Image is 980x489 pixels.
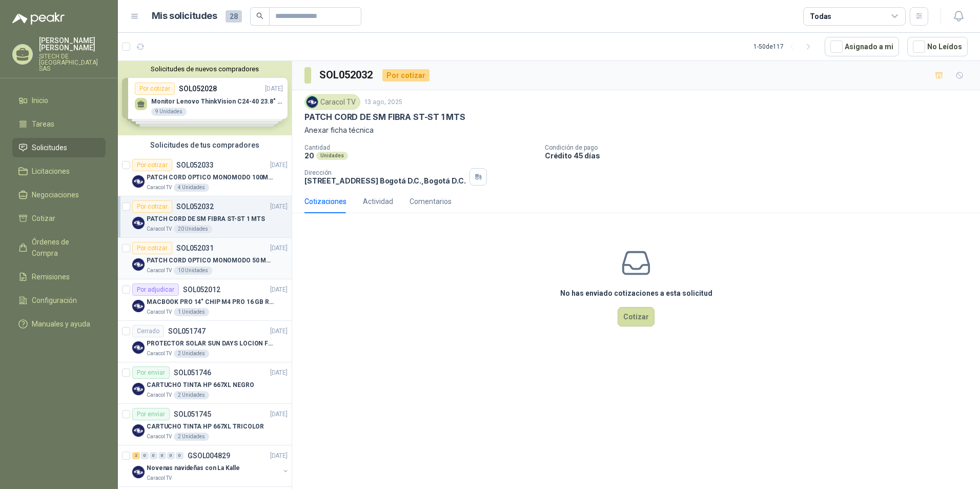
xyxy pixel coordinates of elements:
div: 0 [176,452,183,459]
a: 2 0 0 0 0 0 GSOL004829[DATE] Company LogoNovenas navideñas con La KalleCaracol TV [132,450,290,482]
p: Caracol TV [147,433,172,441]
a: Órdenes de Compra [12,232,106,263]
div: Solicitudes de nuevos compradoresPor cotizarSOL052028[DATE] Monitor Lenovo ThinkVision C24-40 23.... [118,61,292,135]
span: 28 [226,10,242,23]
p: Caracol TV [147,225,172,233]
p: [DATE] [270,160,288,170]
p: [STREET_ADDRESS] Bogotá D.C. , Bogotá D.C. [304,176,465,185]
p: Anexar ficha técnica [304,125,968,136]
div: Por enviar [132,366,170,379]
span: Licitaciones [32,166,70,177]
div: Unidades [316,152,348,160]
div: 0 [167,452,175,459]
p: PATCH CORD DE SM FIBRA ST-ST 1 MTS [304,112,465,123]
p: [DATE] [270,243,288,253]
img: Company Logo [132,466,145,478]
p: Caracol TV [147,267,172,275]
p: Cantidad [304,144,537,151]
div: Por enviar [132,408,170,420]
span: Negociaciones [32,189,79,200]
a: Licitaciones [12,161,106,181]
p: Caracol TV [147,391,172,399]
a: Inicio [12,91,106,110]
div: Cotizaciones [304,196,346,207]
p: Dirección [304,169,465,176]
img: Company Logo [132,217,145,229]
p: SOL052033 [176,161,214,169]
p: [PERSON_NAME] [PERSON_NAME] [39,37,106,51]
a: Tareas [12,114,106,134]
p: [DATE] [270,327,288,336]
p: [DATE] [270,285,288,295]
h3: SOL052032 [319,67,374,83]
p: CARTUCHO TINTA HP 667XL TRICOLOR [147,422,264,432]
a: Por adjudicarSOL052012[DATE] Company LogoMACBOOK PRO 14" CHIP M4 PRO 16 GB RAM 1TBCaracol TV1 Uni... [118,279,292,321]
div: 2 Unidades [174,391,209,399]
a: Solicitudes [12,138,106,157]
p: SOL052031 [176,244,214,252]
div: Por cotizar [132,242,172,254]
p: SITECH DE [GEOGRAPHIC_DATA] SAS [39,53,106,72]
img: Company Logo [132,424,145,437]
a: Manuales y ayuda [12,314,106,334]
span: Cotizar [32,213,55,224]
p: GSOL004829 [188,452,230,459]
div: Por cotizar [132,159,172,171]
div: 0 [150,452,157,459]
img: Company Logo [132,258,145,271]
span: search [256,12,263,19]
div: 0 [141,452,149,459]
img: Company Logo [132,341,145,354]
span: Inicio [32,95,48,106]
button: Solicitudes de nuevos compradores [122,65,288,73]
p: SOL052032 [176,203,214,210]
div: Actividad [363,196,393,207]
p: 20 [304,151,314,160]
p: Caracol TV [147,350,172,358]
p: PATCH CORD OPTICO MONOMODO 50 MTS [147,256,274,266]
p: [DATE] [270,410,288,419]
button: No Leídos [907,37,968,56]
div: Por cotizar [132,200,172,213]
p: Caracol TV [147,184,172,192]
div: 10 Unidades [174,267,212,275]
img: Company Logo [132,383,145,395]
div: Caracol TV [304,94,360,110]
div: Por cotizar [382,69,430,81]
p: SOL051745 [174,411,211,418]
a: Remisiones [12,267,106,287]
p: CARTUCHO TINTA HP 667XL NEGRO [147,380,254,390]
p: [DATE] [270,451,288,461]
div: 0 [158,452,166,459]
p: Crédito 45 días [545,151,976,160]
span: Tareas [32,118,54,130]
span: Manuales y ayuda [32,318,90,330]
a: Configuración [12,291,106,310]
h3: No has enviado cotizaciones a esta solicitud [560,288,712,299]
span: Configuración [32,295,77,306]
button: Cotizar [618,307,655,327]
div: 1 - 50 de 117 [753,38,816,55]
img: Company Logo [132,175,145,188]
a: Por cotizarSOL052031[DATE] Company LogoPATCH CORD OPTICO MONOMODO 50 MTSCaracol TV10 Unidades [118,238,292,279]
div: 2 Unidades [174,350,209,358]
div: 20 Unidades [174,225,212,233]
div: Todas [810,11,831,22]
p: Caracol TV [147,308,172,316]
span: Remisiones [32,271,70,282]
div: Por adjudicar [132,283,179,296]
p: SOL051746 [174,369,211,376]
div: 2 [132,452,140,459]
p: PATCH CORD DE SM FIBRA ST-ST 1 MTS [147,214,265,224]
p: MACBOOK PRO 14" CHIP M4 PRO 16 GB RAM 1TB [147,297,274,307]
a: Por enviarSOL051746[DATE] Company LogoCARTUCHO TINTA HP 667XL NEGROCaracol TV2 Unidades [118,362,292,404]
span: Órdenes de Compra [32,236,96,259]
p: Caracol TV [147,474,172,482]
p: 13 ago, 2025 [364,97,402,107]
p: PATCH CORD OPTICO MONOMODO 100MTS [147,173,274,182]
p: Novenas navideñas con La Kalle [147,463,239,473]
div: Comentarios [410,196,452,207]
a: Cotizar [12,209,106,228]
div: Cerrado [132,325,164,337]
img: Logo peakr [12,12,65,25]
